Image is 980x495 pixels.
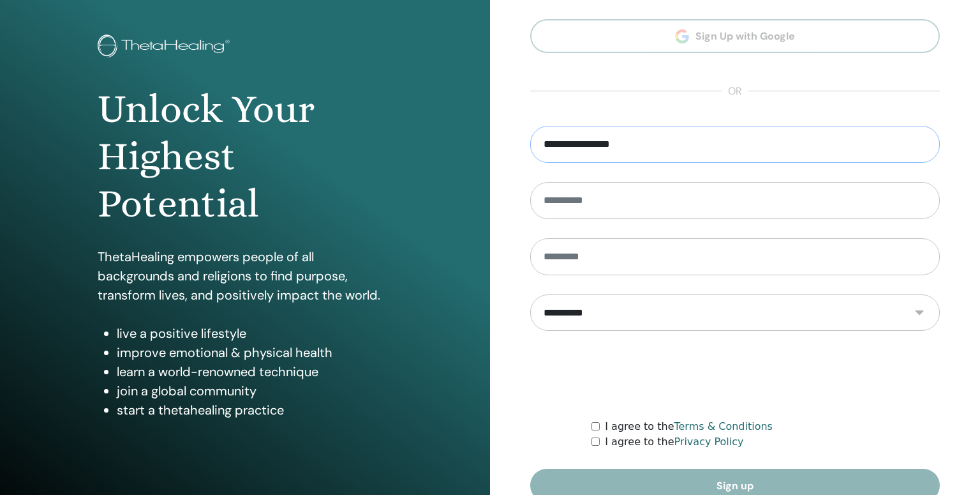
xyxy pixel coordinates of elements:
a: Terms & Conditions [674,420,772,432]
li: start a thetahealing practice [117,400,392,420]
h1: Unlock Your Highest Potential [98,86,392,228]
li: learn a world-renowned technique [117,362,392,381]
li: improve emotional & physical health [117,343,392,362]
iframe: reCAPTCHA [638,350,832,400]
p: ThetaHealing empowers people of all backgrounds and religions to find purpose, transform lives, a... [98,247,392,305]
label: I agree to the [605,434,743,450]
span: or [722,84,748,99]
a: Privacy Policy [674,436,743,448]
li: live a positive lifestyle [117,324,392,343]
label: I agree to the [605,419,773,434]
li: join a global community [117,381,392,400]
